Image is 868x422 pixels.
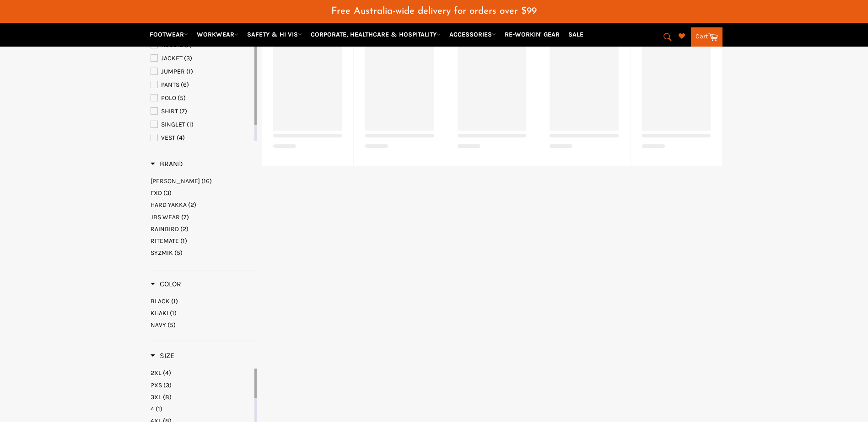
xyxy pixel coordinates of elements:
a: PANTS [151,80,253,90]
span: VEST [161,134,175,142]
span: POLO [161,94,176,102]
a: RITEMATE [151,237,257,245]
span: KHAKI [151,309,168,317]
a: 4 [151,405,253,413]
a: WORKWEAR [193,26,242,42]
span: 4 [151,405,154,413]
span: JACKET [161,54,183,62]
a: BLACK [151,297,257,306]
span: (7) [179,107,187,115]
span: (6) [181,81,189,89]
span: Brand [151,159,183,168]
span: HOODIE [161,41,183,49]
a: JBS WEAR [151,213,257,222]
span: (4) [177,134,185,142]
span: (3) [184,54,192,62]
span: (7) [184,41,192,49]
span: [PERSON_NAME] [151,177,200,185]
a: Cart [691,27,722,47]
span: (1) [170,309,177,317]
a: NAVY [151,321,257,329]
span: JBS WEAR [151,213,180,221]
a: BISLEY [151,177,257,185]
a: FOOTWEAR [146,26,192,42]
span: PANTS [161,81,179,89]
span: (8) [163,393,172,401]
span: 2XS [151,381,162,389]
span: SINGLET [161,121,185,128]
a: SYZMIK [151,248,257,257]
a: JUMPER [151,67,253,77]
span: (5) [167,321,176,329]
h3: Size [151,351,174,360]
span: (1) [171,297,178,305]
span: (4) [163,369,171,377]
a: SINGLET [151,120,253,130]
a: SALE [565,26,587,42]
span: RAINBIRD [151,225,179,233]
a: SHIRT [151,106,253,116]
span: (3) [163,381,172,389]
span: SYZMIK [151,249,173,257]
span: (1) [156,405,162,413]
span: FXD [151,189,162,197]
span: 2XL [151,369,162,377]
span: 3XL [151,393,162,401]
a: ACCESSORIES [446,26,500,42]
span: (2) [180,225,189,233]
a: CORPORATE, HEALTHCARE & HOSPITALITY [307,26,444,42]
span: HARD YAKKA [151,201,187,209]
span: (1) [180,237,187,245]
a: KHAKI [151,309,257,317]
a: FXD [151,189,257,197]
a: 2XL [151,369,253,377]
span: (2) [188,201,196,209]
span: (1) [187,121,194,128]
span: (5) [178,94,186,102]
h3: Brand [151,159,183,169]
span: BLACK [151,297,170,305]
a: VEST [151,133,253,143]
a: POLO [151,93,253,103]
span: (1) [186,68,193,75]
span: (7) [181,213,189,221]
span: RITEMATE [151,237,179,245]
span: (5) [174,249,183,257]
span: Free Australia-wide delivery for orders over $99 [331,6,537,16]
h3: Color [151,280,181,289]
a: RAINBIRD [151,225,257,233]
span: (16) [201,177,212,185]
a: 2XS [151,381,253,390]
a: JACKET [151,53,253,63]
a: RE-WORKIN' GEAR [501,26,563,42]
span: (3) [163,189,172,197]
span: SHIRT [161,107,178,115]
a: SAFETY & HI VIS [243,26,306,42]
span: JUMPER [161,68,185,75]
a: 3XL [151,393,253,401]
span: NAVY [151,321,166,329]
a: HARD YAKKA [151,200,257,209]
